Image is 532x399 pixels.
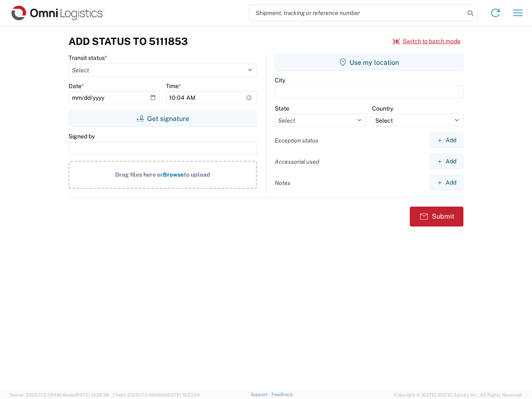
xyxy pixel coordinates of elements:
label: Transit status [69,54,107,62]
a: Feedback [271,392,293,397]
label: State [275,105,289,112]
button: Add [430,154,463,169]
label: Signed by [69,133,95,140]
label: Date [69,82,84,90]
button: Add [430,133,463,148]
button: Get signature [69,110,257,127]
span: Copyright © [DATE]-[DATE] Agistix Inc., All Rights Reserved [394,391,522,399]
span: [DATE] 10:32:38 [75,392,109,397]
a: Support [251,392,271,397]
label: Exception status [275,137,318,144]
button: Add [430,175,463,190]
button: Switch to batch mode [393,34,461,48]
button: Use my location [275,54,463,71]
span: Server: 2025.17.0-1194904eeae [10,392,109,397]
label: Accessorial used [275,158,319,165]
label: Time [166,82,181,90]
label: Notes [275,179,291,187]
label: City [275,76,285,84]
span: Client: 2025.17.0-159f9de [113,392,200,397]
span: Browse [163,171,184,178]
button: Submit [410,207,463,227]
span: Drag files here or [115,171,163,178]
input: Shipment, tracking or reference number [249,5,465,21]
span: to upload [184,171,210,178]
label: Country [372,105,393,112]
span: [DATE] 10:23:34 [166,392,200,397]
h3: Add Status to 5111853 [69,35,188,47]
